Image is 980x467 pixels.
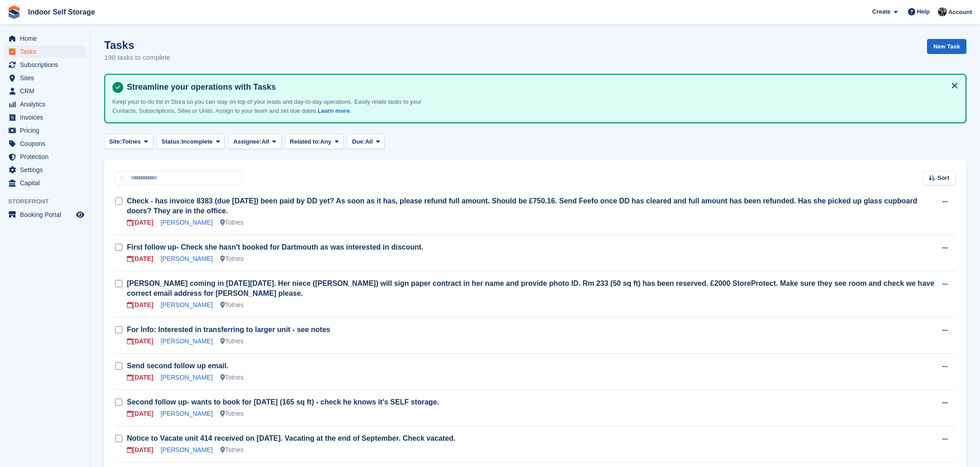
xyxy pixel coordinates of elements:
[127,326,330,333] a: For Info: Interested in transferring to larger unit - see notes
[285,134,343,149] button: Related to: Any
[290,137,320,146] span: Related to:
[320,137,332,146] span: Any
[5,177,86,189] a: menu
[20,98,74,111] span: Analytics
[127,218,153,227] div: [DATE]
[127,362,228,370] a: Send second follow up email.
[5,164,86,176] a: menu
[127,445,153,455] div: [DATE]
[5,98,86,111] a: menu
[127,279,934,297] a: [PERSON_NAME] coming in [DATE][DATE]. Her niece ([PERSON_NAME]) will sign paper contract in her n...
[20,177,74,189] span: Capital
[127,197,917,215] a: Check - has invoice 8383 (due [DATE]) been paid by DD yet? As soon as it has, please refund full ...
[220,300,244,310] div: Totnes
[127,300,153,310] div: [DATE]
[5,137,86,150] a: menu
[5,72,86,84] a: menu
[20,58,74,71] span: Subscriptions
[75,209,86,220] a: Preview store
[24,5,99,19] a: Indoor Self Storage
[220,445,244,455] div: Totnes
[182,137,213,146] span: Incomplete
[5,208,86,221] a: menu
[122,137,141,146] span: Totnes
[220,409,244,419] div: Totnes
[927,39,966,54] a: New Task
[20,124,74,137] span: Pricing
[220,254,244,264] div: Totnes
[109,137,122,146] span: Site:
[347,134,385,149] button: Due: All
[160,219,212,226] a: [PERSON_NAME]
[160,374,212,381] a: [PERSON_NAME]
[20,111,74,124] span: Invoices
[104,39,170,51] h1: Tasks
[318,107,350,114] a: Learn more
[123,82,958,92] h4: Streamline your operations with Tasks
[20,85,74,97] span: CRM
[127,373,153,382] div: [DATE]
[20,208,74,221] span: Booking Portal
[5,85,86,97] a: menu
[160,337,212,345] a: [PERSON_NAME]
[104,134,153,149] button: Site: Totnes
[160,255,212,262] a: [PERSON_NAME]
[938,7,947,16] img: Sandra Pomeroy
[160,410,212,417] a: [PERSON_NAME]
[20,72,74,84] span: Sites
[5,124,86,137] a: menu
[162,137,182,146] span: Status:
[937,173,949,183] span: Sort
[127,434,455,442] a: Notice to Vacate unit 414 received on [DATE]. Vacating at the end of September. Check vacated.
[5,111,86,124] a: menu
[5,45,86,58] a: menu
[220,373,244,382] div: Totnes
[5,32,86,45] a: menu
[127,337,153,346] div: [DATE]
[127,243,424,251] a: First follow up- Check she hasn't booked for Dartmouth as was interested in discount.
[220,218,244,227] div: Totnes
[160,446,212,453] a: [PERSON_NAME]
[220,337,244,346] div: Totnes
[872,7,890,16] span: Create
[948,8,972,17] span: Account
[20,150,74,163] span: Protection
[365,137,373,146] span: All
[20,45,74,58] span: Tasks
[228,134,281,149] button: Assignee: All
[917,7,930,16] span: Help
[20,137,74,150] span: Coupons
[5,58,86,71] a: menu
[233,137,261,146] span: Assignee:
[157,134,225,149] button: Status: Incomplete
[127,409,153,419] div: [DATE]
[5,150,86,163] a: menu
[261,137,269,146] span: All
[7,5,21,19] img: stora-icon-8386f47178a22dfd0bd8f6a31ec36ba5ce8667c1dd55bd0f319d3a0aa187defe.svg
[20,32,74,45] span: Home
[104,53,170,63] p: 198 tasks to complete
[160,301,212,308] a: [PERSON_NAME]
[127,254,153,264] div: [DATE]
[352,137,365,146] span: Due:
[112,97,430,115] p: Keep your to-do list in Stora so you can stay on top of your leads and day-to-day operations. Eas...
[8,197,90,206] span: Storefront
[20,164,74,176] span: Settings
[127,398,439,406] a: Second follow up- wants to book for [DATE] (165 sq ft) - check he knows it's SELF storage.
